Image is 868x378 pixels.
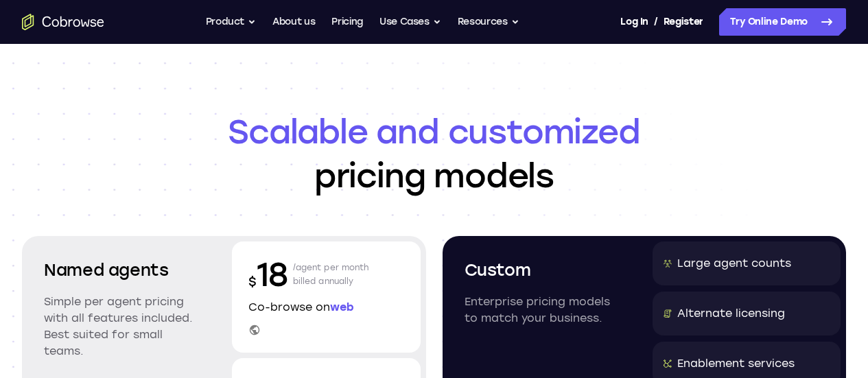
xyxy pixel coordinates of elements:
h2: Custom [465,258,620,283]
div: Large agent counts [677,255,791,272]
button: Resources [458,8,519,36]
p: /agent per month billed annually [293,252,370,296]
p: Enterprise pricing models to match your business. [465,294,620,327]
h1: pricing models [22,110,846,198]
a: Pricing [331,8,363,36]
button: Use Cases [379,8,441,36]
p: Co-browse on [248,299,403,316]
a: About us [272,8,315,36]
p: Simple per agent pricing with all features included. Best suited for small teams. [44,294,199,359]
div: Enablement services [677,355,795,372]
button: Product [206,8,257,36]
a: Go to the home page [22,14,104,30]
span: / [654,14,658,30]
p: 18 [248,252,287,296]
span: $ [248,274,257,290]
div: Alternate licensing [677,305,785,322]
a: Try Online Demo [719,8,846,36]
span: Scalable and customized [22,110,846,154]
h2: Named agents [44,258,199,283]
span: web [330,300,354,314]
a: Log In [620,8,648,36]
a: Register [664,8,703,36]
